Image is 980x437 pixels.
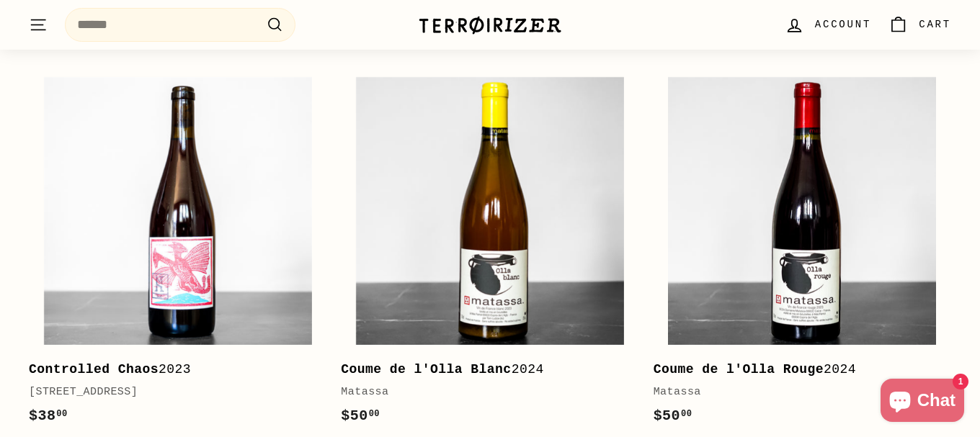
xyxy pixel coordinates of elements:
div: Matassa [341,384,624,401]
b: Coume de l'Olla Blanc [341,362,511,377]
div: [STREET_ADDRESS] [29,384,312,401]
span: $38 [29,407,68,424]
sup: 00 [56,409,67,419]
span: $50 [341,407,380,424]
div: 2023 [29,359,312,380]
div: 2024 [654,359,937,380]
span: Cart [919,17,951,32]
b: Controlled Chaos [29,362,159,377]
a: Account [776,4,880,46]
sup: 00 [369,409,380,419]
div: 2024 [341,359,624,380]
sup: 00 [681,409,692,419]
div: Matassa [654,384,937,401]
span: Account [815,17,871,32]
b: Coume de l'Olla Rouge [654,362,824,377]
inbox-online-store-chat: Shopify online store chat [876,379,968,425]
a: Cart [880,4,960,46]
span: $50 [654,407,692,424]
